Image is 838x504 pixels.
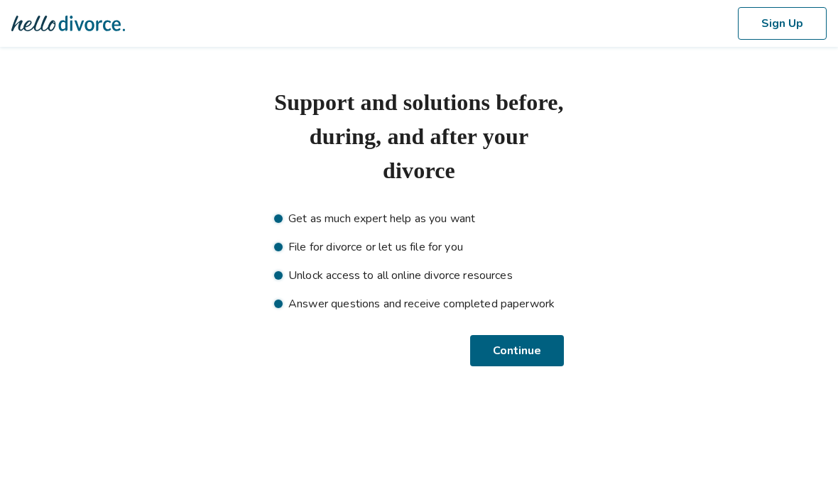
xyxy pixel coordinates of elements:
[738,7,827,40] button: Sign Up
[11,9,125,38] img: Hello Divorce Logo
[274,85,564,187] h1: Support and solutions before, during, and after your divorce
[274,295,564,312] li: Answer questions and receive completed paperwork
[472,335,564,366] button: Continue
[274,267,564,284] li: Unlock access to all online divorce resources
[274,239,564,256] li: File for divorce or let us file for you
[274,210,564,227] li: Get as much expert help as you want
